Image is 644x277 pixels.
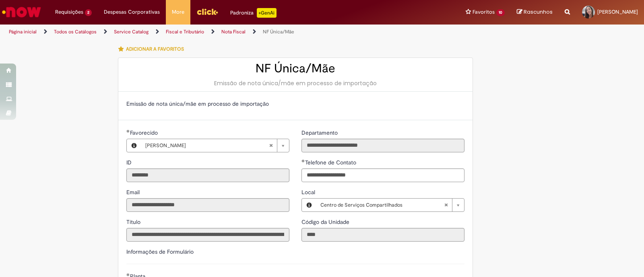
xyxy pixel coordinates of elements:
span: Favoritos [473,8,495,16]
button: Local, Visualizar este registro Centro de Serviços Compartilhados [302,199,316,211]
p: Emissão de nota única/mãe em processo de importação [126,100,464,108]
h2: NF Única/Mãe [126,62,464,75]
span: Centro de Serviços Compartilhados [320,199,444,211]
input: Telefone de Contato [301,168,464,182]
span: Somente leitura - Departamento [301,129,339,136]
label: Somente leitura - Código da Unidade [301,218,351,226]
label: Somente leitura - Título [126,218,142,226]
span: Somente leitura - ID [126,159,133,166]
span: [PERSON_NAME] [597,8,638,15]
a: Fiscal e Tributário [166,29,204,35]
input: Email [126,198,289,212]
span: Obrigatório Preenchido [301,159,305,162]
a: Todos os Catálogos [54,29,97,35]
button: Adicionar a Favoritos [118,41,188,57]
span: Necessários - Favorecido [130,129,159,136]
abbr: Limpar campo Favorecido [265,139,277,152]
label: Somente leitura - Email [126,188,141,196]
input: Código da Unidade [301,228,464,242]
ul: Trilhas de página [6,25,423,39]
input: Departamento [301,139,464,152]
a: Rascunhos [517,8,553,16]
button: Favorecido, Visualizar este registro Carolina Vanzato Mcnabb [127,139,141,152]
span: Telefone de Contato [305,159,358,166]
img: ServiceNow [1,4,42,20]
label: Informações de Formulário [126,248,194,255]
div: Padroniza [230,8,277,18]
span: Rascunhos [524,8,553,16]
span: Somente leitura - Email [126,189,141,196]
a: [PERSON_NAME]Limpar campo Favorecido [141,139,289,152]
p: +GenAi [257,8,277,18]
input: Título [126,228,289,242]
input: ID [126,168,289,182]
a: Service Catalog [114,29,149,35]
span: 2 [85,9,92,16]
span: Despesas Corporativas [104,8,160,16]
span: Obrigatório Preenchido [126,129,130,133]
span: Adicionar a Favoritos [126,46,184,52]
img: click_logo_yellow_360x200.png [196,6,218,18]
span: 10 [496,9,505,16]
span: More [172,8,184,16]
a: Nota Fiscal [221,29,246,35]
span: Requisições [55,8,83,16]
div: Emissão de nota única/mãe em processo de importação [126,79,464,87]
label: Somente leitura - Departamento [301,129,339,137]
a: Centro de Serviços CompartilhadosLimpar campo Local [316,199,464,211]
abbr: Limpar campo Local [440,199,452,211]
span: [PERSON_NAME] [145,139,269,152]
label: Somente leitura - ID [126,158,133,166]
span: Local [301,189,317,196]
a: Página inicial [9,29,37,35]
a: NF Única/Mãe [263,29,294,35]
span: Obrigatório Preenchido [126,273,130,276]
